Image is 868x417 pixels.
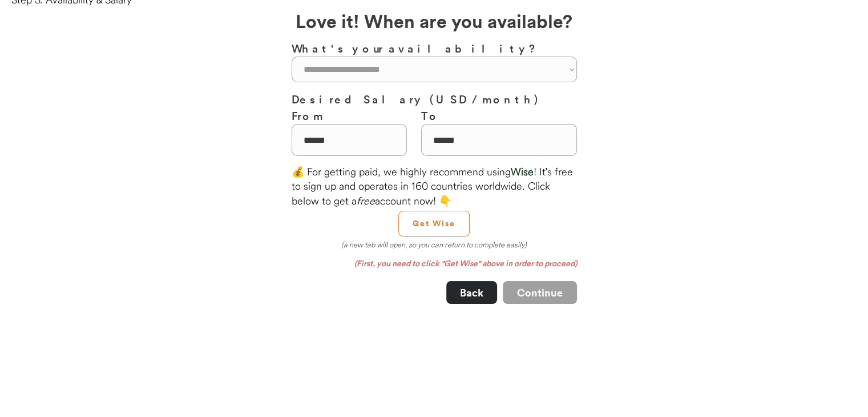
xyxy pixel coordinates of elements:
button: Back [446,281,497,304]
h3: What's your availability? [292,40,577,57]
button: Continue [503,281,577,304]
div: 💰 For getting paid, we highly recommend using ! It's free to sign up and operates in 160 countrie... [292,165,577,208]
em: (First, you need to click "Get Wise" above in order to proceed) [354,258,577,269]
h2: Love it! When are you available? [296,7,572,34]
em: (a new tab will open, so you can return to complete easily) [341,240,527,249]
h3: From [292,107,407,124]
h3: To [421,107,577,124]
h3: Desired Salary (USD / month) [292,91,577,107]
font: Wise [511,165,534,178]
button: Get Wise [398,211,470,236]
em: free [357,194,375,207]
